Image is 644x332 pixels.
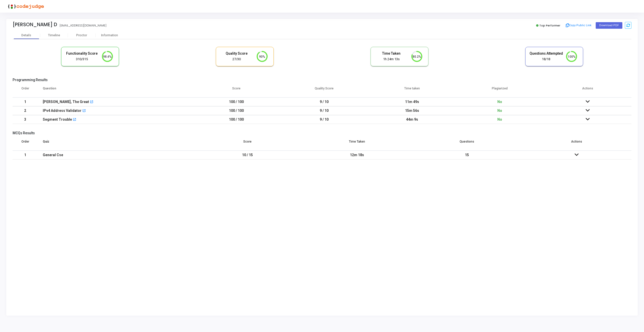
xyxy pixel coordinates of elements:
[280,106,368,115] td: 9 / 10
[529,51,563,56] h5: Questions Attempted
[280,115,368,124] td: 9 / 10
[65,51,99,56] h5: Functionality Score
[90,101,93,104] mat-icon: open_in_new
[13,131,631,135] h5: MCQs Results
[13,137,38,151] th: Order
[368,115,456,124] td: 44m 9s
[596,22,622,29] button: Download PDF
[68,34,96,37] div: Proctor
[280,97,368,106] td: 9 / 10
[539,23,560,27] span: Top Performer
[412,151,522,159] td: 15
[220,51,254,56] h5: Quality Score
[65,57,99,62] div: 310/315
[82,109,86,113] mat-icon: open_in_new
[192,83,280,97] th: Score
[192,151,302,159] td: 10 / 15
[529,57,563,62] div: 18/18
[564,22,593,29] button: Copy Public Link
[544,83,631,97] th: Actions
[13,22,57,27] div: [PERSON_NAME] D
[375,57,408,62] div: 1h 24m 13s
[43,98,89,106] div: [PERSON_NAME], The Great
[192,97,280,106] td: 100 / 100
[412,137,522,151] th: Questions
[13,97,38,106] td: 1
[522,137,631,151] th: Actions
[456,83,544,97] th: Plagiarized
[96,34,123,37] div: Information
[497,109,502,113] span: No
[43,151,187,159] div: General Cse
[307,151,407,159] div: 12m 18s
[497,117,502,121] span: No
[38,137,192,151] th: Quiz
[48,34,60,37] div: Timeline
[60,23,106,28] div: [EMAIL_ADDRESS][DOMAIN_NAME]
[38,83,192,97] th: Question
[280,83,368,97] th: Quality Score
[13,78,631,82] h5: Programming Results
[43,107,82,115] div: IPv4 Address Validator
[375,51,408,56] h5: Time Taken
[21,34,31,37] div: Details
[192,106,280,115] td: 100 / 100
[302,137,412,151] th: Time Taken
[13,115,38,124] td: 3
[13,106,38,115] td: 2
[368,83,456,97] th: Time taken
[192,115,280,124] td: 100 / 100
[192,137,302,151] th: Score
[13,151,38,159] td: 1
[6,1,44,11] img: logo
[73,118,76,122] mat-icon: open_in_new
[368,106,456,115] td: 15m 56s
[220,57,254,62] div: 27/30
[43,115,72,124] div: Segment Trouble
[368,97,456,106] td: 11m 49s
[13,83,38,97] th: Order
[497,100,502,104] span: No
